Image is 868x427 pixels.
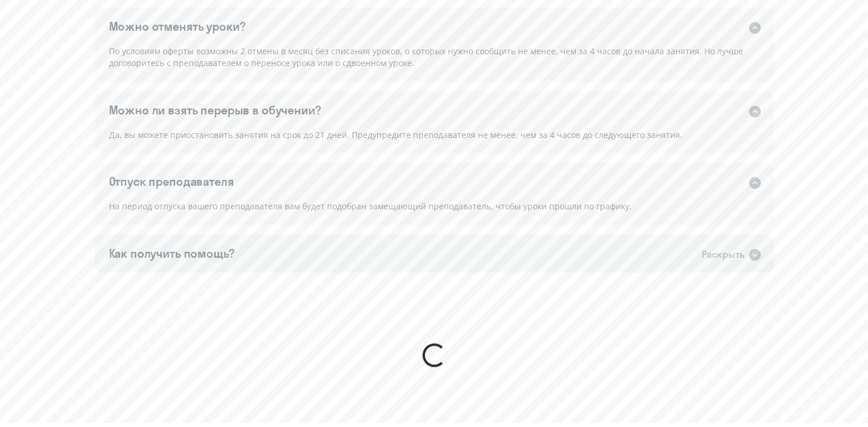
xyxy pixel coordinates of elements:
[109,102,321,119] div: Можно ли взять перерыв в обучении?
[95,44,774,81] div: По условиям оферты возможны 2 отмены в месяц без списания уроков, о которых нужно сообщить не мен...
[109,18,246,35] div: Можно отменять уроки?
[109,173,234,190] div: Отпуск преподавателя
[702,247,744,262] div: Раскрыть
[95,128,774,154] div: Да, вы можете приостановить занятия на срок до 21 дней. Предупредите преподавателя не менее, чем ...
[95,199,774,225] div: На период отпуска вашего преподавателя вам будет подобран замещающий преподаватель, чтобы уроки п...
[109,245,235,262] div: Как получить помощь?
